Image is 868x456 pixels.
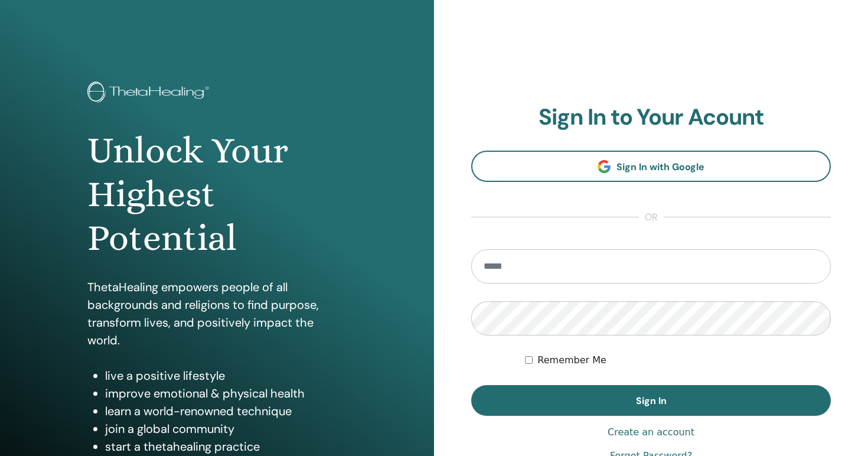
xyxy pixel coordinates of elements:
[616,161,704,173] span: Sign In with Google
[525,353,831,367] div: Keep me authenticated indefinitely or until I manually logout
[636,395,667,407] span: Sign In
[105,367,347,385] li: live a positive lifestyle
[105,420,347,438] li: join a global community
[87,278,347,349] p: ThetaHealing empowers people of all backgrounds and religions to find purpose, transform lives, a...
[639,210,664,224] span: or
[471,104,831,131] h2: Sign In to Your Acount
[105,438,347,455] li: start a thetahealing practice
[105,402,347,420] li: learn a world-renowned technique
[105,385,347,402] li: improve emotional & physical health
[87,129,347,260] h1: Unlock Your Highest Potential
[537,353,606,367] label: Remember Me
[471,151,831,182] a: Sign In with Google
[608,425,694,439] a: Create an account
[471,385,831,416] button: Sign In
